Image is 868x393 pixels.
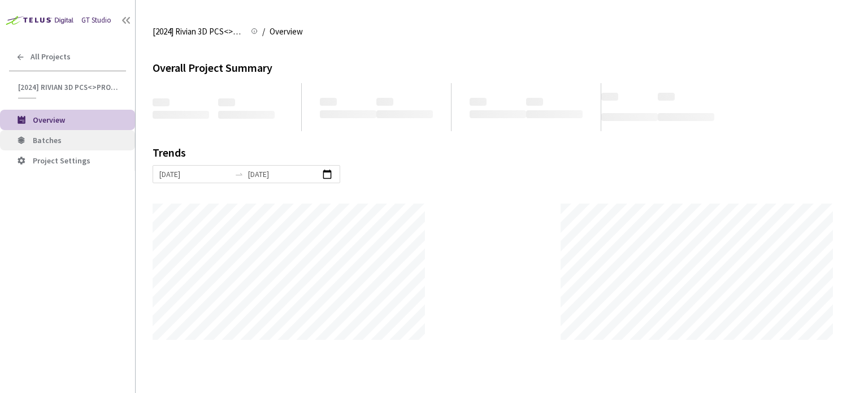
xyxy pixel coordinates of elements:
div: GT Studio [81,15,111,26]
li: / [262,25,265,38]
span: Overview [33,115,65,125]
span: ‌ [526,98,543,106]
span: ‌ [320,110,376,118]
span: ‌ [470,110,526,118]
span: to [235,170,244,179]
span: Project Settings [33,156,90,166]
input: Start date [159,168,230,180]
span: ‌ [153,111,209,119]
span: ‌ [320,98,337,106]
span: ‌ [218,111,275,119]
input: End date [248,168,319,180]
span: [2024] Rivian 3D PCS<>Production [153,25,244,38]
span: ‌ [601,113,658,121]
span: ‌ [601,93,618,101]
span: Batches [33,135,62,145]
span: ‌ [470,98,487,106]
span: ‌ [526,110,583,118]
span: Overview [270,25,303,38]
span: ‌ [376,98,393,106]
span: All Projects [31,52,71,62]
span: [2024] Rivian 3D PCS<>Production [18,83,119,92]
span: ‌ [658,93,675,101]
span: ‌ [153,98,170,106]
div: Overall Project Summary [153,59,851,76]
span: ‌ [218,98,235,106]
span: ‌ [376,110,433,118]
span: ‌ [658,113,714,121]
div: Trends [153,147,835,165]
span: swap-right [235,170,244,179]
